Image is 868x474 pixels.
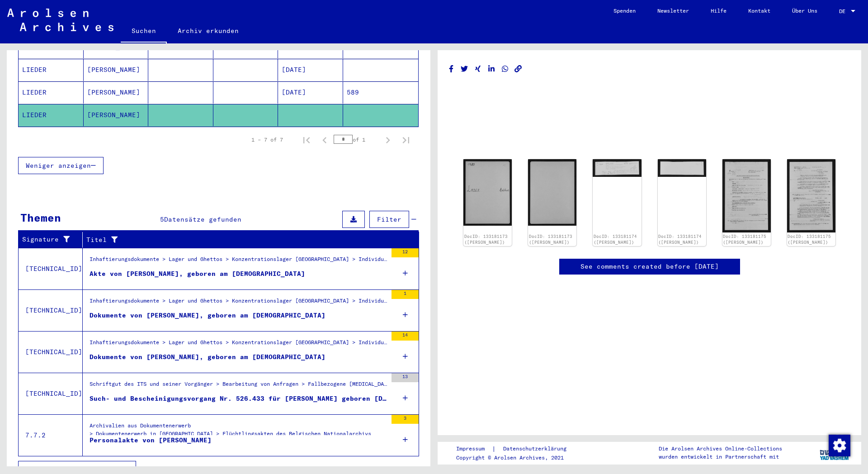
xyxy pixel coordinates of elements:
[460,63,469,75] button: Share on Twitter
[334,135,379,144] div: of 1
[90,255,387,268] div: Inhaftierungsdokumente > Lager und Ghettos > Konzentrationslager [GEOGRAPHIC_DATA] > Individuelle...
[19,289,83,331] td: [TECHNICAL_ID]
[659,453,782,461] p: wurden entwickelt in Partnerschaft mit
[26,161,91,170] span: Weniger anzeigen
[463,159,512,225] img: 001.jpg
[7,9,113,31] img: Arolsen_neg.svg
[658,159,706,177] img: 002.jpg
[86,235,401,245] div: Titel
[84,81,149,104] mat-cell: [PERSON_NAME]
[343,81,419,104] mat-cell: 589
[90,297,387,309] div: Inhaftierungsdokumente > Lager und Ghettos > Konzentrationslager [GEOGRAPHIC_DATA] > Individuelle...
[658,234,702,245] a: DocID: 133181174 ([PERSON_NAME])
[580,262,719,271] a: See comments created before [DATE]
[90,352,325,362] div: Dokumente von [PERSON_NAME], geboren am [DEMOGRAPHIC_DATA]
[392,248,419,257] div: 12
[278,81,343,104] mat-cell: [DATE]
[19,414,83,456] td: 7.7.2
[90,422,371,442] div: Archivalien aus Dokumentenerwerb > Dokumentenerwerb in [GEOGRAPHIC_DATA] > Flüchtlingsakten des B...
[456,444,577,454] div: |
[392,373,419,382] div: 13
[456,454,577,462] p: Copyright © Arolsen Archives, 2021
[787,159,835,232] img: 002.jpg
[297,131,316,149] button: First page
[514,63,523,75] button: Copy link
[722,159,771,232] img: 001.jpg
[379,131,397,149] button: Next page
[121,20,167,43] a: Suchen
[18,157,104,174] button: Weniger anzeigen
[251,136,283,144] div: 1 – 7 of 7
[594,234,637,245] a: DocID: 133181174 ([PERSON_NAME])
[839,8,849,14] span: DE
[829,435,850,456] img: Zustimmung ändern
[90,436,212,445] div: Personalakte von [PERSON_NAME]
[529,234,572,245] a: DocID: 133181173 ([PERSON_NAME])
[278,59,343,81] mat-cell: [DATE]
[90,380,387,393] div: Schriftgut des ITS und seiner Vorgänger > Bearbeitung von Anfragen > Fallbezogene [MEDICAL_DATA] ...
[22,235,75,244] div: Signature
[164,215,241,223] span: Datensätze gefunden
[659,445,782,453] p: Die Arolsen Archives Online-Collections
[496,444,577,454] a: Datenschutzerklärung
[90,394,387,403] div: Such- und Bescheinigungsvorgang Nr. 526.433 für [PERSON_NAME] geboren [DEMOGRAPHIC_DATA]
[723,234,766,245] a: DocID: 133181175 ([PERSON_NAME])
[397,131,415,149] button: Last page
[500,63,510,75] button: Share on WhatsApp
[473,63,483,75] button: Share on Xing
[447,63,456,75] button: Share on Facebook
[316,131,334,149] button: Previous page
[392,290,419,299] div: 1
[19,81,84,104] mat-cell: LIEDER
[167,20,250,42] a: Archiv erkunden
[464,234,508,245] a: DocID: 133181173 ([PERSON_NAME])
[26,465,123,474] span: Alle Ergebnisse anzeigen
[86,232,410,247] div: Titel
[19,331,83,373] td: [TECHNICAL_ID]
[90,338,387,351] div: Inhaftierungsdokumente > Lager und Ghettos > Konzentrationslager [GEOGRAPHIC_DATA] > Individuelle...
[90,269,305,279] div: Akte von [PERSON_NAME], geboren am [DEMOGRAPHIC_DATA]
[22,232,85,247] div: Signature
[84,104,149,126] mat-cell: [PERSON_NAME]
[160,215,164,223] span: 5
[788,234,831,245] a: DocID: 133181175 ([PERSON_NAME])
[392,332,419,341] div: 14
[818,441,852,464] img: yv_logo.png
[528,159,576,225] img: 002.jpg
[369,211,409,228] button: Filter
[19,373,83,414] td: [TECHNICAL_ID]
[593,159,641,177] img: 001.jpg
[84,59,149,81] mat-cell: [PERSON_NAME]
[377,215,401,223] span: Filter
[487,63,496,75] button: Share on LinkedIn
[392,415,419,424] div: 3
[19,248,83,289] td: [TECHNICAL_ID]
[456,444,492,454] a: Impressum
[19,104,84,126] mat-cell: LIEDER
[19,59,84,81] mat-cell: LIEDER
[90,311,325,320] div: Dokumente von [PERSON_NAME], geboren am [DEMOGRAPHIC_DATA]
[20,209,61,226] div: Themen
